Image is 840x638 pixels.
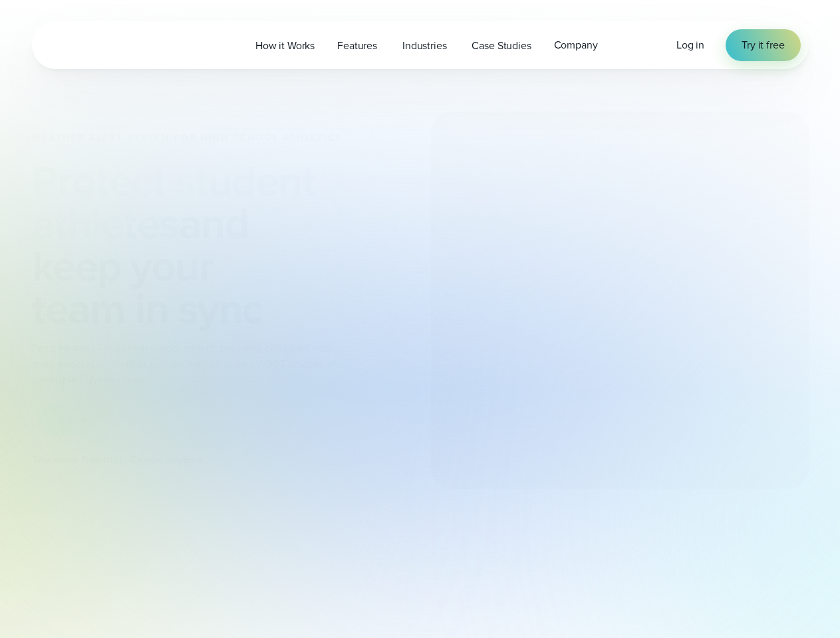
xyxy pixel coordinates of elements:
a: Try it free [726,29,800,61]
span: Log in [676,37,704,53]
a: How it Works [244,32,326,59]
a: Log in [676,37,704,53]
span: Company [554,37,598,53]
span: Try it free [742,37,784,53]
span: Industries [402,38,446,54]
span: Features [337,38,377,54]
a: Case Studies [460,32,542,59]
span: Case Studies [472,38,531,54]
span: How it Works [255,38,315,54]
